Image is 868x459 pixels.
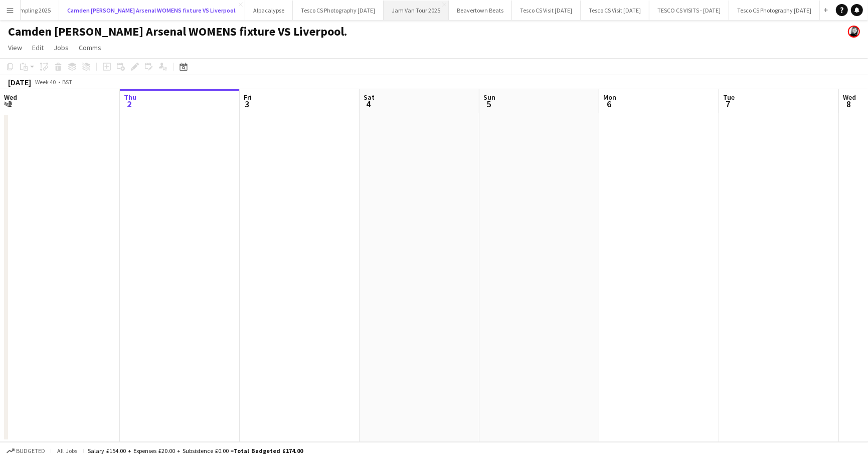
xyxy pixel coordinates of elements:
[603,93,616,102] span: Mon
[50,41,73,54] a: Jobs
[581,1,649,20] button: Tesco CS Visit [DATE]
[79,43,101,52] span: Comms
[843,93,856,102] span: Wed
[75,41,105,54] a: Comms
[841,98,856,110] span: 8
[5,445,47,456] button: Budgeted
[483,93,495,102] span: Sun
[62,78,72,86] div: BST
[4,93,17,102] span: Wed
[122,98,136,110] span: 2
[364,93,375,102] span: Sat
[8,24,347,39] h1: Camden [PERSON_NAME] Arsenal WOMENS fixture VS Liverpool.
[362,98,375,110] span: 4
[16,447,45,454] span: Budgeted
[32,43,44,52] span: Edit
[649,1,729,20] button: TESCO CS VISITS - [DATE]
[245,1,293,20] button: Alpacalypse
[244,93,252,102] span: Fri
[722,98,735,110] span: 7
[88,447,303,454] div: Salary £154.00 + Expenses £20.00 + Subsistence £0.00 =
[4,41,26,54] a: View
[54,43,69,52] span: Jobs
[33,78,58,86] span: Week 40
[482,98,495,110] span: 5
[59,1,245,20] button: Camden [PERSON_NAME] Arsenal WOMENS fixture VS Liverpool.
[242,98,252,110] span: 3
[8,77,31,87] div: [DATE]
[729,1,820,20] button: Tesco CS Photography [DATE]
[234,447,303,454] span: Total Budgeted £174.00
[3,98,17,110] span: 1
[512,1,581,20] button: Tesco CS Visit [DATE]
[28,41,48,54] a: Edit
[449,1,512,20] button: Beavertown Beats
[848,26,860,38] app-user-avatar: Janeann Ferguson
[723,93,735,102] span: Tue
[293,1,384,20] button: Tesco CS Photography [DATE]
[384,1,449,20] button: Jam Van Tour 2025
[602,98,616,110] span: 6
[55,447,79,454] span: All jobs
[124,93,136,102] span: Thu
[8,43,22,52] span: View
